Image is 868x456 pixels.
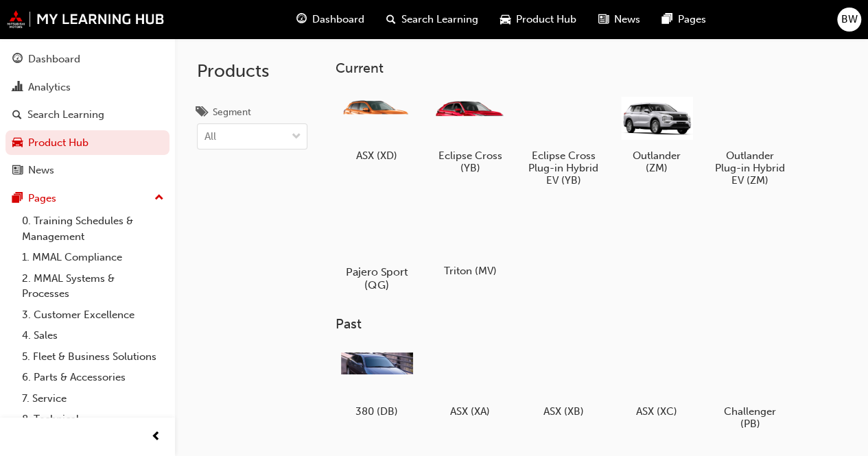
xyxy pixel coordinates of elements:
span: BW [841,12,858,27]
a: Challenger (PB) [709,344,791,435]
a: 380 (DB) [336,344,418,423]
span: car-icon [12,137,23,149]
img: mmal [7,10,165,28]
a: Triton (MV) [429,202,511,282]
button: DashboardAnalyticsSearch LearningProduct HubNews [5,44,169,186]
div: Analytics [28,80,71,95]
h5: Outlander Plug-in Hybrid EV (ZM) [714,149,786,187]
a: Pajero Sport (QG) [336,202,418,294]
a: Product Hub [5,130,169,156]
a: Eclipse Cross (YB) [429,87,511,179]
span: guage-icon [296,11,307,28]
a: Eclipse Cross Plug-in Hybrid EV (YB) [522,87,605,191]
a: Outlander Plug-in Hybrid EV (ZM) [709,87,791,191]
h5: 380 (DB) [341,405,413,418]
h3: Past [336,316,846,332]
span: Search Learning [401,12,478,27]
span: tags-icon [197,107,207,119]
a: news-iconNews [587,5,651,34]
h5: Outlander (ZM) [621,149,693,174]
h5: ASX (XD) [341,149,413,162]
h5: Pajero Sport (QG) [338,265,414,291]
a: 4. Sales [16,325,169,346]
a: 2. MMAL Systems & Processes [16,268,169,304]
a: 1. MMAL Compliance [16,247,169,268]
span: up-icon [154,189,164,207]
span: guage-icon [12,53,23,66]
a: Dashboard [5,47,169,72]
div: Search Learning [27,107,104,123]
a: Outlander (ZM) [615,87,698,179]
span: pages-icon [12,193,23,205]
h3: Current [336,60,846,76]
span: down-icon [292,128,301,146]
h5: ASX (XC) [621,405,693,418]
h5: Eclipse Cross (YB) [434,149,506,174]
a: 5. Fleet & Business Solutions [16,346,169,368]
a: 3. Customer Excellence [16,304,169,326]
a: ASX (XC) [615,344,698,423]
button: Pages [5,186,169,211]
span: News [614,12,640,27]
a: search-iconSearch Learning [375,5,489,34]
a: ASX (XB) [522,344,605,423]
h5: Eclipse Cross Plug-in Hybrid EV (YB) [528,149,600,187]
a: Search Learning [5,102,169,128]
h5: ASX (XA) [434,405,506,418]
a: pages-iconPages [651,5,717,34]
a: 8. Technical [16,409,169,430]
span: pages-icon [662,11,672,28]
span: prev-icon [151,429,161,446]
span: search-icon [12,109,22,121]
div: Dashboard [28,51,80,67]
a: 7. Service [16,388,169,409]
a: ASX (XD) [336,87,418,167]
span: chart-icon [12,82,23,94]
h2: Products [197,60,307,82]
a: Analytics [5,75,169,100]
span: Product Hub [516,12,576,27]
h5: Triton (MV) [434,265,506,277]
span: Dashboard [312,12,364,27]
h5: Challenger (PB) [714,405,786,430]
a: News [5,158,169,183]
a: ASX (XA) [429,344,511,423]
a: guage-iconDashboard [285,5,375,34]
span: news-icon [12,165,23,177]
button: BW [837,8,861,32]
a: 6. Parts & Accessories [16,367,169,388]
span: Pages [678,12,706,27]
span: news-icon [598,11,609,28]
a: 0. Training Schedules & Management [16,211,169,247]
div: News [28,163,54,178]
span: search-icon [386,11,396,28]
div: Pages [28,191,56,206]
h5: ASX (XB) [528,405,600,418]
div: All [204,129,216,145]
div: Segment [213,106,251,119]
a: car-iconProduct Hub [489,5,587,34]
span: car-icon [500,11,511,28]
